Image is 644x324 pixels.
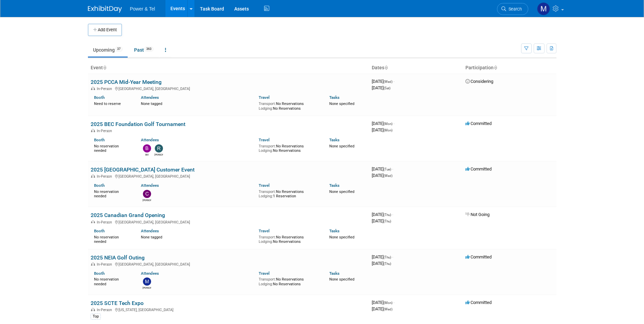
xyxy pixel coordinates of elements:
[372,166,393,172] span: [DATE]
[372,79,394,84] span: [DATE]
[329,183,339,188] a: Tasks
[259,239,273,244] span: Lodging:
[372,85,390,90] span: [DATE]
[115,47,123,52] span: 37
[372,218,391,223] span: [DATE]
[91,300,144,306] a: 2025 SCTE Tech Expo
[94,276,131,286] div: No reservation needed
[154,152,163,157] div: Robert Zuzek
[143,190,151,198] img: Chris Noora
[393,121,394,126] span: -
[141,100,254,106] div: None tagged
[91,129,95,132] img: In-Person Event
[259,106,273,111] span: Lodging:
[94,271,105,276] a: Booth
[384,255,391,259] span: (Thu)
[141,229,159,233] a: Attendees
[94,95,105,100] a: Booth
[94,188,131,199] div: No reservation needed
[259,188,319,199] div: No Reservations 1 Reservation
[259,138,270,142] a: Travel
[372,306,392,311] span: [DATE]
[465,79,493,84] span: Considering
[497,3,528,15] a: Search
[384,219,391,223] span: (Thu)
[88,43,128,56] a: Upcoming37
[97,308,114,312] span: In-Person
[369,62,463,74] th: Dates
[384,80,392,84] span: (Wed)
[372,212,393,217] span: [DATE]
[91,307,366,312] div: [US_STATE], [GEOGRAPHIC_DATA]
[91,79,162,85] a: 2025 PCCA Mid-Year Meeting
[97,174,114,179] span: In-Person
[393,300,394,305] span: -
[143,277,151,286] img: Mike Brems
[465,212,490,217] span: Not Going
[141,271,159,276] a: Attendees
[393,79,394,84] span: -
[141,234,254,240] div: None tagged
[384,174,392,178] span: (Wed)
[155,144,163,152] img: Robert Zuzek
[329,271,339,276] a: Tasks
[91,86,366,91] div: [GEOGRAPHIC_DATA], [GEOGRAPHIC_DATA]
[88,6,122,13] img: ExhibitDay
[465,300,492,305] span: Committed
[465,166,492,172] span: Committed
[91,261,366,267] div: [GEOGRAPHIC_DATA], [GEOGRAPHIC_DATA]
[329,102,354,106] span: None specified
[392,254,393,259] span: -
[384,213,391,217] span: (Thu)
[465,254,492,259] span: Committed
[91,212,165,218] a: 2025 Canadian Grand Opening
[143,198,151,202] div: Chris Noora
[141,95,159,100] a: Attendees
[259,194,273,198] span: Lodging:
[103,65,106,70] a: Sort by Event Name
[94,234,131,244] div: No reservation needed
[143,286,151,290] div: Mike Brems
[259,277,276,282] span: Transport:
[259,282,273,286] span: Lodging:
[97,262,114,267] span: In-Person
[143,152,151,157] div: Bill Rinehardt
[506,6,522,12] span: Search
[537,2,550,15] img: Madalyn Bobbitt
[329,277,354,282] span: None specified
[372,127,392,132] span: [DATE]
[329,95,339,100] a: Tasks
[372,254,393,259] span: [DATE]
[384,128,392,132] span: (Mon)
[129,43,159,56] a: Past363
[329,190,354,194] span: None specified
[259,190,276,194] span: Transport:
[384,301,392,305] span: (Mon)
[91,173,366,179] div: [GEOGRAPHIC_DATA], [GEOGRAPHIC_DATA]
[91,166,195,173] a: 2025 [GEOGRAPHIC_DATA] Customer Event
[94,229,105,233] a: Booth
[494,65,497,70] a: Sort by Participation Type
[329,235,354,239] span: None specified
[143,144,151,152] img: Bill Rinehardt
[259,148,273,153] span: Lodging:
[91,313,101,320] div: Top
[144,47,153,52] span: 363
[259,100,319,111] div: No Reservations No Reservations
[465,121,492,126] span: Committed
[372,173,392,178] span: [DATE]
[94,143,131,153] div: No reservation needed
[141,138,159,142] a: Attendees
[259,95,270,100] a: Travel
[384,86,390,90] span: (Sat)
[392,212,393,217] span: -
[91,121,185,127] a: 2025 BEC Foundation Golf Tournament
[88,62,369,74] th: Event
[384,122,392,126] span: (Mon)
[91,262,95,266] img: In-Person Event
[384,307,392,311] span: (Wed)
[259,276,319,286] div: No Reservations No Reservations
[259,183,270,188] a: Travel
[384,167,391,171] span: (Tue)
[259,234,319,244] div: No Reservations No Reservations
